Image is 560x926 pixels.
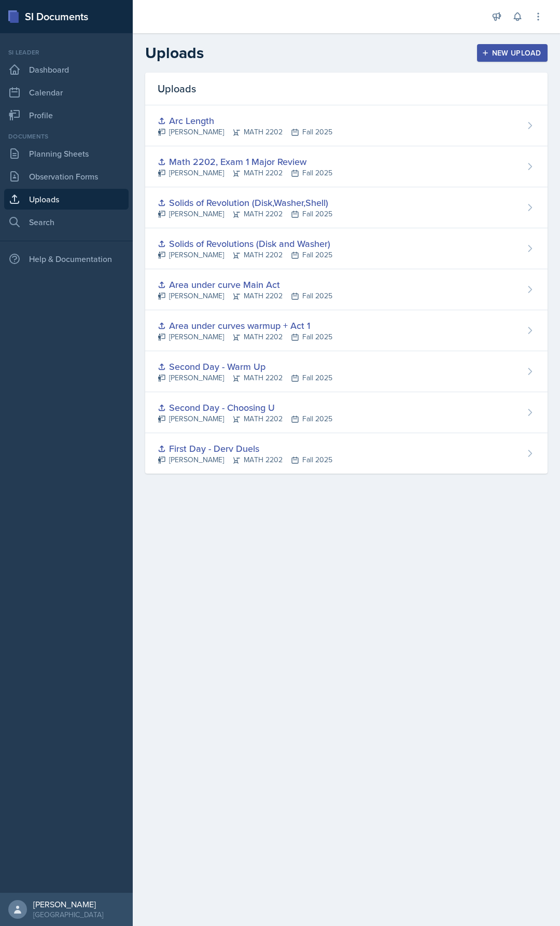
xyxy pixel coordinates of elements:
a: Observation Forms [4,166,129,187]
div: Solids of Revolution (Disk,Washer,Shell) [158,196,332,210]
div: Si leader [4,48,129,57]
div: [PERSON_NAME] MATH 2202 Fall 2025 [158,372,332,383]
a: Second Day - Choosing U [PERSON_NAME]MATH 2202Fall 2025 [145,392,548,433]
a: Calendar [4,82,129,103]
div: [PERSON_NAME] MATH 2202 Fall 2025 [158,209,332,219]
div: Solids of Revolutions (Disk and Washer) [158,237,332,251]
a: Arc Length [PERSON_NAME]MATH 2202Fall 2025 [145,105,548,146]
div: Area under curve Main Act [158,278,332,292]
a: Area under curve Main Act [PERSON_NAME]MATH 2202Fall 2025 [145,269,548,310]
div: [GEOGRAPHIC_DATA] [33,909,103,920]
a: First Day - Derv Duels [PERSON_NAME]MATH 2202Fall 2025 [145,433,548,474]
div: Documents [4,132,129,141]
div: [PERSON_NAME] MATH 2202 Fall 2025 [158,413,332,424]
button: New Upload [477,44,548,62]
div: Second Day - Warm Up [158,360,332,374]
a: Profile [4,105,129,126]
div: New Upload [484,49,541,57]
div: Arc Length [158,114,332,128]
div: [PERSON_NAME] MATH 2202 Fall 2025 [158,127,332,137]
div: Second Day - Choosing U [158,400,332,414]
div: [PERSON_NAME] MATH 2202 Fall 2025 [158,291,332,301]
div: [PERSON_NAME] MATH 2202 Fall 2025 [158,250,332,260]
div: First Day - Derv Duels [158,441,332,455]
a: Search [4,212,129,232]
a: Dashboard [4,59,129,80]
a: Planning Sheets [4,143,129,164]
a: Area under curves warmup + Act 1 [PERSON_NAME]MATH 2202Fall 2025 [145,310,548,351]
a: Math 2202, Exam 1 Major Review [PERSON_NAME]MATH 2202Fall 2025 [145,146,548,187]
div: Help & Documentation [4,248,129,269]
div: Area under curves warmup + Act 1 [158,319,332,333]
h2: Uploads [145,44,204,62]
a: Uploads [4,189,129,210]
a: Solids of Revolution (Disk,Washer,Shell) [PERSON_NAME]MATH 2202Fall 2025 [145,187,548,228]
div: [PERSON_NAME] MATH 2202 Fall 2025 [158,331,332,342]
a: Solids of Revolutions (Disk and Washer) [PERSON_NAME]MATH 2202Fall 2025 [145,228,548,269]
a: Second Day - Warm Up [PERSON_NAME]MATH 2202Fall 2025 [145,351,548,392]
div: Math 2202, Exam 1 Major Review [158,155,332,169]
div: [PERSON_NAME] [33,899,103,909]
div: Uploads [145,73,548,105]
div: [PERSON_NAME] MATH 2202 Fall 2025 [158,454,332,465]
div: [PERSON_NAME] MATH 2202 Fall 2025 [158,168,332,178]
